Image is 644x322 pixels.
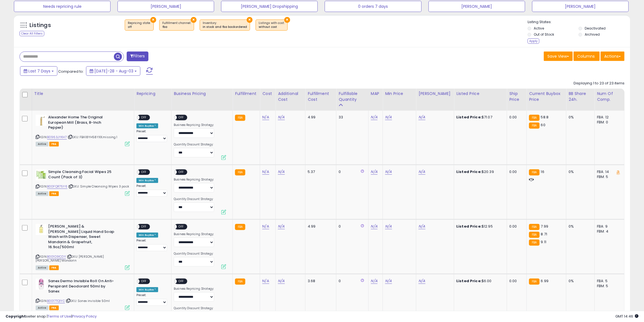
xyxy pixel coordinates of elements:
div: 0% [569,169,590,174]
button: Needs repricing rule [14,1,111,12]
div: Num of Comp. [597,91,622,103]
span: Fulfillment channel : [162,21,191,29]
button: [PERSON_NAME] [117,1,214,12]
label: Deactivated [585,26,606,31]
div: Ship Price [509,91,524,103]
span: OFF [140,225,149,229]
div: 5.37 [308,169,332,174]
button: × [191,17,197,23]
a: Privacy Policy [72,314,97,319]
button: × [150,17,156,23]
div: 0% [569,224,590,229]
a: N/A [418,224,425,229]
button: [PERSON_NAME] [532,1,629,12]
span: OFF [177,279,186,284]
a: Terms of Use [48,314,71,319]
a: N/A [262,114,269,120]
img: 31pVSt5GFDL._SL40_.jpg [36,224,47,235]
b: Listed Price: [456,224,482,229]
a: N/A [278,278,285,284]
span: | SKU: Sanex invisible 50ml [66,299,110,303]
small: FBA [529,169,539,175]
img: 31VcSPqIPCL._SL40_.jpg [36,279,47,290]
div: Preset: [136,184,167,197]
a: N/A [278,114,285,120]
small: FBA [235,279,245,285]
div: Cost [262,91,273,97]
div: 0 [339,279,364,284]
div: 3.68 [308,279,332,284]
div: 33 [339,115,364,120]
div: FBM: 5 [597,284,620,289]
button: 0 orders 7 days [325,1,421,12]
a: N/A [371,169,378,175]
span: 2025-08-11 14:46 GMT [615,314,638,319]
div: in stock and fba backordered [203,25,247,29]
a: B0963JYKH7 [47,135,67,140]
div: Min Price [385,91,414,97]
div: $71.07 [456,115,503,120]
h5: Listings [30,21,51,29]
div: ASIN: [36,224,130,269]
a: B0017TQ1YC [47,299,65,303]
div: without cost [259,25,285,29]
b: Listed Price: [456,114,482,120]
b: Sanex Dermo Invisible Roll On Anti-Perspirant Deodorant 50ml by Sanex [48,279,116,296]
div: Apply [528,38,539,44]
small: FBA [529,115,539,121]
small: FBA [529,123,539,129]
span: 7.99 [541,224,548,229]
a: N/A [371,278,378,284]
label: Archived [585,32,600,37]
div: 4.99 [308,115,332,120]
div: FBM: 4 [597,229,620,234]
small: FBA [529,240,539,246]
div: FBA: 14 [597,169,620,174]
div: seller snap | | [6,314,97,319]
div: 0 [339,224,364,229]
span: 9.11 [541,239,547,245]
div: 4.99 [308,224,332,229]
div: FBM: 5 [597,174,620,179]
a: B001O3ICDY [47,254,66,259]
b: Listed Price: [456,169,482,174]
div: 0.00 [509,279,522,284]
small: FBA [529,224,539,230]
a: N/A [262,224,269,229]
div: 0 [339,169,364,174]
button: × [284,17,290,23]
span: Repricing state : [128,21,151,29]
div: Title [34,91,132,97]
span: OFF [140,115,149,120]
div: $6.00 [456,279,503,284]
span: 16 [541,169,544,174]
span: Last 7 Days [28,68,50,74]
small: FBA [235,224,245,230]
small: FBA [529,279,539,285]
div: off [128,25,151,29]
label: Quantity Discount Strategy: [174,143,214,147]
label: Active [534,26,544,31]
div: FBA: 12 [597,115,620,120]
span: All listings currently available for purchase on Amazon [36,306,48,310]
div: ASIN: [36,169,130,195]
div: Repricing [136,91,169,97]
small: FBA [529,232,539,238]
label: Quantity Discount Strategy: [174,197,214,201]
label: Business Repricing Strategy: [174,178,214,182]
div: BB Share 24h. [569,91,592,103]
div: Win BuyBox * [136,178,158,183]
div: Fulfillment Cost [308,91,334,103]
span: | SKU: Simple Cleansing Wipes 3 pack [68,184,129,189]
span: | SKU: [PERSON_NAME] [PERSON_NAME] Mandarin [36,254,104,263]
a: N/A [385,224,392,229]
button: Save View [544,52,573,61]
b: Alexander Home The Original European Mill (Brass, 8-Inch Pepper) [48,115,116,132]
img: 31SI9aNwxXL._SL40_.jpg [36,115,47,126]
span: 6.99 [541,278,549,284]
div: ASIN: [36,115,130,146]
div: Additional Cost [278,91,303,103]
a: N/A [371,224,378,229]
small: FBA [235,169,245,175]
a: N/A [262,169,269,175]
